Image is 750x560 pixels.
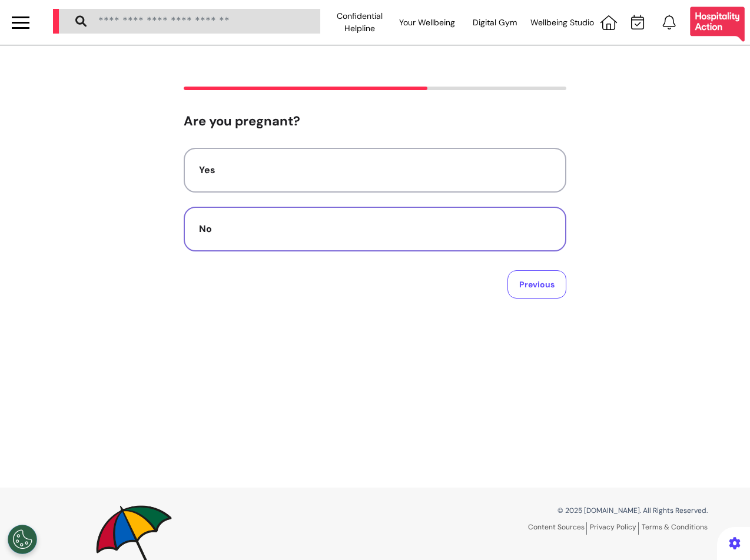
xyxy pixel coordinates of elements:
div: Digital Gym [461,6,529,39]
div: Yes [199,163,551,177]
a: Content Sources [528,522,587,535]
button: Previous [507,270,566,299]
button: Yes [184,148,566,193]
div: Wellbeing Studio [528,6,596,39]
button: Open Preferences [8,525,37,554]
button: No [184,207,566,251]
div: Your Wellbeing [393,6,461,39]
p: © 2025 [DOMAIN_NAME]. All Rights Reserved. [384,505,708,516]
h2: Are you pregnant? [184,114,566,129]
div: No [199,222,551,236]
div: Confidential Helpline [326,6,394,39]
a: Terms & Conditions [642,522,708,532]
a: Privacy Policy [590,522,639,535]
